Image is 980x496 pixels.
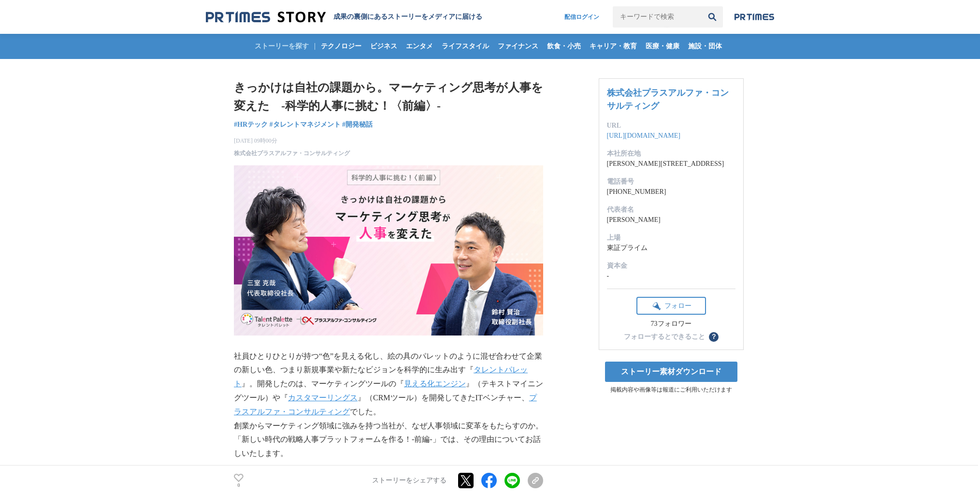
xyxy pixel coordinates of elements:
[404,379,466,388] a: 見える化エンジン
[317,34,365,59] a: テクノロジー
[710,334,717,340] span: ？
[402,34,437,59] a: エンタメ
[366,42,401,51] span: ビジネス
[607,187,735,197] dd: [PHONE_NUMBER]
[234,136,350,145] span: [DATE] 09時00分
[234,78,543,116] h1: きっかけは自社の課題から。マーケティング思考が人事を変えた -科学的人事に挑む！〈前編〉-
[494,34,542,59] a: ファイナンス
[607,176,735,187] dt: 電話番号
[605,362,737,382] a: ストーリー素材ダウンロード
[270,120,341,129] span: #タレントマネジメント
[234,120,268,129] span: #HRテック
[607,132,680,139] a: [URL][DOMAIN_NAME]
[684,34,726,59] a: 施設・団体
[636,297,706,315] button: フォロー
[234,394,537,416] a: プラスアルファ・コンサルティング
[234,149,350,158] a: 株式会社プラスアルファ・コンサルティング
[438,42,493,51] span: ライフスタイル
[702,6,723,28] button: 検索
[607,243,735,253] dd: 東証プライム
[607,120,735,131] dt: URL
[636,320,706,328] div: 73フォロワー
[234,419,543,461] p: 創業からマーケティング領域に強みを持つ当社が、なぜ人事領域に変革をもたらすのか。「新しい時代の戦略人事プラットフォームを作る！-前編-」では、その理由についてお話しいたします。
[607,159,735,169] dd: [PERSON_NAME][STREET_ADDRESS]
[372,477,447,485] p: ストーリーをシェアする
[599,386,744,394] p: 掲載内容や画像等は報道にご利用いただけます
[333,13,482,21] h2: 成果の裏側にあるストーリーをメディアに届ける
[735,13,774,21] img: prtimes
[438,34,493,59] a: ライフスタイル
[543,34,585,59] a: 飲食・小売
[607,215,735,225] dd: [PERSON_NAME]
[642,34,683,59] a: 医療・健康
[607,261,735,271] dt: 資本金
[366,34,401,59] a: ビジネス
[555,6,609,28] a: 配信ログイン
[270,119,341,130] a: #タレントマネジメント
[642,42,683,51] span: 医療・健康
[607,148,735,159] dt: 本社所在地
[234,483,244,488] p: 0
[342,119,373,130] a: #開発秘話
[586,42,641,51] span: キャリア・教育
[684,42,726,51] span: 施設・団体
[607,271,735,281] dd: -
[709,332,719,342] button: ？
[342,120,373,129] span: #開発秘話
[234,165,543,336] img: thumbnail_041749a0-d5f7-11ea-b674-4b9a62a83414.jpg
[317,42,365,51] span: テクノロジー
[607,233,735,243] dt: 上場
[234,119,268,130] a: #HRテック
[206,11,326,24] img: 成果の裏側にあるストーリーをメディアに届ける
[234,350,543,419] p: 社員ひとりひとりが持つ“色”を見える化し、絵の具のパレットのように混ぜ合わせて企業の新しい色、つまり新規事業や新たなビジョンを科学的に生み出す『 』。開発したのは、マーケティングツールの『 』（...
[206,11,482,24] a: 成果の裏側にあるストーリーをメディアに届ける 成果の裏側にあるストーリーをメディアに届ける
[543,42,585,51] span: 飲食・小売
[613,6,702,28] input: キーワードで検索
[607,204,735,215] dt: 代表者名
[624,334,705,340] div: フォローするとできること
[494,42,542,51] span: ファイナンス
[288,394,358,402] a: カスタマーリングス
[586,34,641,59] a: キャリア・教育
[607,88,729,111] a: 株式会社プラスアルファ・コンサルティング
[402,42,437,51] span: エンタメ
